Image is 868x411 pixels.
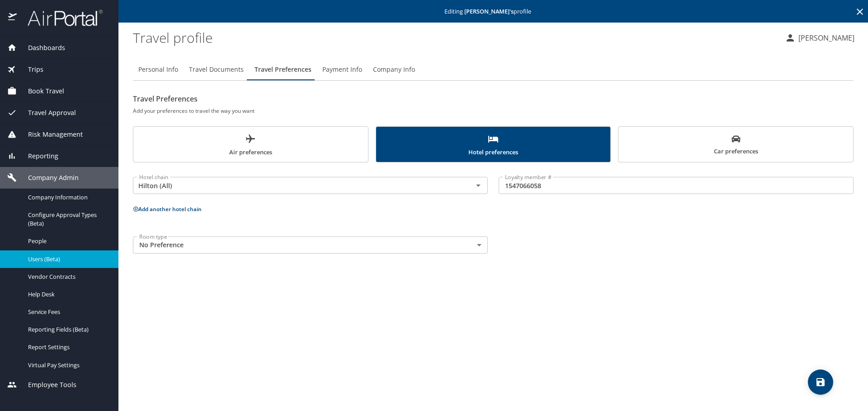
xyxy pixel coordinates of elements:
[382,134,605,157] span: Hotel preferences
[17,129,83,139] span: Risk Management
[28,255,108,263] span: Users (Beta)
[189,64,244,75] span: Travel Documents
[28,193,108,202] span: Company Information
[133,92,854,106] h2: Travel Preferences
[624,134,848,157] span: Car preferences
[18,9,103,27] img: airportal-logo.png
[17,173,79,183] span: Company Admin
[28,325,108,334] span: Reporting Fields (Beta)
[17,86,64,96] span: Book Travel
[138,64,178,75] span: Personal Info
[28,308,108,316] span: Service Fees
[136,180,458,191] input: Select a hotel chain
[796,32,854,43] p: [PERSON_NAME]
[133,59,854,80] div: Profile
[133,23,778,51] h1: Travel profile
[322,64,362,75] span: Payment Info
[781,30,858,46] button: [PERSON_NAME]
[28,361,108,369] span: Virtual Pay Settings
[373,64,415,75] span: Company Info
[139,134,363,157] span: Air preferences
[464,7,514,15] strong: [PERSON_NAME] 's
[28,343,108,351] span: Report Settings
[472,179,485,192] button: Open
[121,9,865,14] p: Editing profile
[808,369,833,395] button: save
[28,237,108,245] span: People
[17,151,58,161] span: Reporting
[28,272,108,281] span: Vendor Contracts
[28,290,108,299] span: Help Desk
[133,126,854,162] div: scrollable force tabs example
[133,236,488,254] div: No Preference
[133,205,202,213] button: Add another hotel chain
[255,64,311,75] span: Travel Preferences
[17,380,76,390] span: Employee Tools
[17,65,43,74] span: Trips
[133,106,854,115] h6: Add your preferences to travel the way you want
[8,9,18,27] img: icon-airportal.png
[17,108,76,118] span: Travel Approval
[17,43,65,53] span: Dashboards
[28,211,108,228] span: Configure Approval Types (Beta)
